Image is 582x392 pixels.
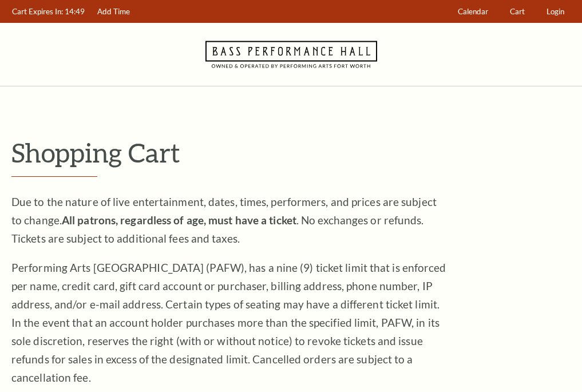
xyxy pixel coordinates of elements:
[11,195,437,245] span: Due to the nature of live entertainment, dates, times, performers, and prices are subject to chan...
[541,1,570,23] a: Login
[62,213,296,227] strong: All patrons, regardless of age, must have a ticket
[458,7,488,16] span: Calendar
[11,259,446,387] p: Performing Arts [GEOGRAPHIC_DATA] (PAFW), has a nine (9) ticket limit that is enforced per name, ...
[505,1,530,23] a: Cart
[510,7,525,16] span: Cart
[12,7,63,16] span: Cart Expires In:
[11,138,571,167] p: Shopping Cart
[547,7,564,16] span: Login
[92,1,136,23] a: Add Time
[65,7,85,16] span: 14:49
[453,1,494,23] a: Calendar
